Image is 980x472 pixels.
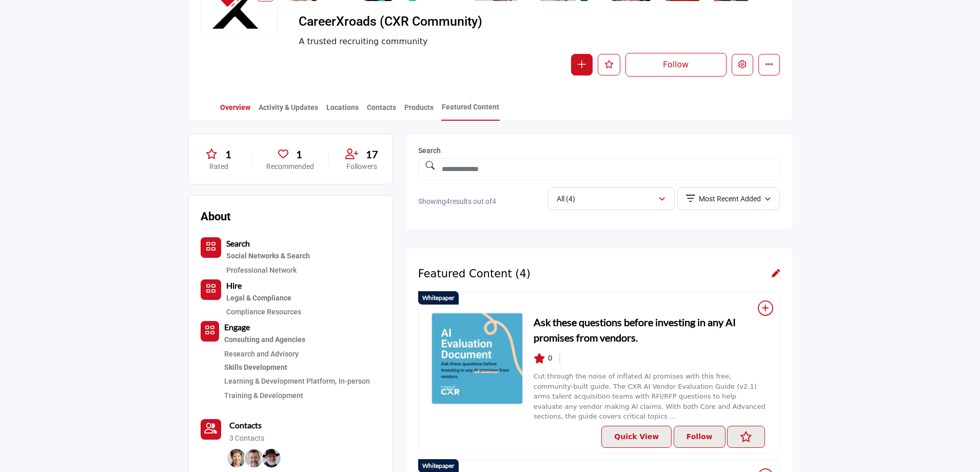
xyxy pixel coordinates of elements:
[299,35,627,48] span: A trusted recruiting community
[625,53,727,77] button: Follow
[699,194,761,204] p: Most Recent Added
[431,312,523,404] a: Ask these questions before investing in any AI promises from vendors.
[224,361,380,374] div: Programs and platforms focused on the development and enhancement of professional skills and comp...
[548,187,675,210] button: All (4)
[258,102,319,120] a: Activity & Updates
[224,322,250,332] b: Engage
[614,431,659,442] p: Quick View
[226,250,310,263] div: Platforms that combine social networking and search capabilities for recruitment and professional...
[758,54,780,75] button: More details
[534,372,766,420] a: Cut through the noise of inflated AI promises with this free, community-built guide. The CXR AI V...
[226,238,250,248] b: Search
[226,282,242,290] a: Hire
[224,350,299,358] a: Research and Advisory
[422,461,455,470] p: Whitepaper
[266,162,314,172] p: Recommended
[727,426,765,448] button: Liked Resource
[226,292,301,305] div: Resources and services ensuring recruitment practices comply with legal and regulatory requirements.
[226,240,250,248] a: Search
[598,54,620,75] button: Like
[245,449,263,467] img: Chris H.
[226,266,297,274] a: Professional Network
[534,314,767,345] a: Ask these questions before investing in any AI promises from vendors.
[229,420,262,430] b: Contacts
[201,237,221,258] button: Category Icon
[201,321,219,342] button: Category Icon
[224,324,250,332] a: Engage
[492,197,496,205] span: 4
[296,146,302,162] span: 1
[226,292,301,305] a: Legal & Compliance
[548,353,553,364] span: 0
[441,102,500,121] a: Featured Content
[227,449,246,467] img: Barb R.
[201,279,221,300] button: Category Icon
[201,419,221,440] button: Contact-Employee Icon
[226,308,301,316] a: Compliance Resources
[201,419,221,440] a: Link of redirect to contact page
[225,146,231,162] span: 1
[224,333,380,347] a: Consulting and Agencies
[601,426,672,448] button: Quick View
[557,194,575,204] p: All (4)
[262,449,281,467] img: Gerry C.
[201,208,230,225] h2: About
[201,162,238,172] p: Rated
[224,361,380,374] a: Skills Development
[226,280,242,290] b: Hire
[404,102,434,120] a: Products
[299,13,530,30] span: CareerXroads (CXR Community)
[432,312,523,405] img: Ask these questions before investing in any AI promises from vendors.
[224,333,380,347] div: Expert services and agencies providing strategic advice and solutions in talent acquisition and m...
[674,426,726,448] button: Follow
[366,102,397,120] a: Contacts
[226,250,310,263] a: Social Networks & Search
[224,377,337,385] a: Learning & Development Platform,
[732,54,753,75] button: Edit company
[343,162,380,172] p: Followers
[366,146,378,162] span: 17
[229,433,264,444] a: 3 Contacts
[418,146,780,155] h1: Search
[422,293,455,303] p: Whitepaper
[677,187,780,210] button: Most Recent Added
[326,102,359,120] a: Locations
[418,268,531,280] h2: Featured Content (4)
[687,431,713,442] p: Follow
[418,197,542,207] p: Showing results out of
[220,102,251,120] a: Overview
[446,197,450,205] span: 4
[229,419,262,431] a: Contacts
